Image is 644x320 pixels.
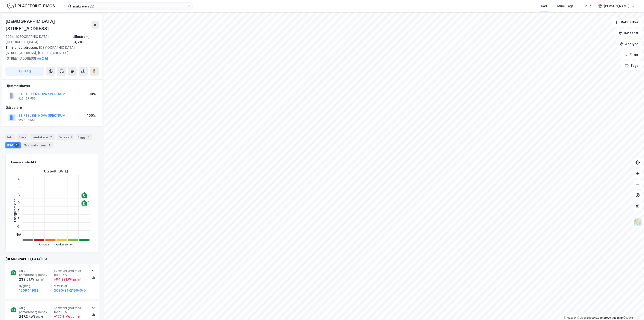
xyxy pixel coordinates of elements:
[6,105,99,110] div: Gårdeiere
[49,135,53,139] div: 2
[54,284,87,288] span: Matrikkel
[28,314,44,319] div: kWt pr. ㎡
[16,199,21,207] div: D
[5,46,39,49] span: Tilhørende adresser:
[564,316,576,319] a: Mapbox
[620,50,642,59] button: Filter
[72,34,99,45] div: Lillestrøm, 81/2160
[87,113,96,118] div: 100%
[54,288,86,293] button: 3030-81-2160-0-0
[47,143,52,148] div: 4
[5,67,44,76] button: Tag
[30,134,55,140] div: Leietakere
[7,2,55,10] img: logo.f888ab2527a4732fd821a326f86c7f29.svg
[18,97,36,100] div: 922 167 559
[54,314,80,319] div: + 122.8 kWt pr. ㎡
[5,18,91,32] div: [DEMOGRAPHIC_DATA][STREET_ADDRESS]
[88,199,89,202] div: 2
[584,3,591,9] div: Bolig
[71,3,187,10] input: Søk på adresse, matrikkel, gårdeiere, leietakere eller personer
[44,169,68,174] div: Utstedt : [DATE]
[19,284,52,288] span: Bygning
[621,298,644,320] iframe: Chat Widget
[16,175,21,183] div: A
[54,269,87,277] span: Sammenlignet med topp 15%
[16,191,21,199] div: C
[14,143,19,148] div: 3
[621,61,642,70] button: Tags
[557,3,574,9] div: Mine Tags
[5,45,95,61] div: [DEMOGRAPHIC_DATA][STREET_ADDRESS], [STREET_ADDRESS], [STREET_ADDRESS]
[54,277,81,282] div: + 94.22 kWt pr. ㎡
[87,91,96,97] div: 100%
[5,142,21,148] div: ESG
[615,29,642,38] button: Datasett
[5,134,15,140] div: Info
[5,256,99,262] div: [DEMOGRAPHIC_DATA] (3)
[86,135,91,139] div: 3
[17,134,28,140] div: Eiere
[29,277,44,282] div: kWt pr. ㎡
[76,134,92,140] div: Bygg
[39,242,73,247] div: Oppvarmingskarakter
[19,314,44,319] div: 247.3
[19,306,52,314] span: Årlig primærenergibehov
[19,288,38,293] button: 150944988
[600,316,623,319] a: Improve this map
[16,207,21,215] div: E
[19,269,52,277] span: Årlig primærenergibehov
[6,83,99,89] div: Hjemmelshaver
[12,199,18,222] div: Energikarakter
[616,39,642,48] button: Analyse
[612,18,642,27] button: Bokmerker
[5,34,72,45] div: 2004, [GEOGRAPHIC_DATA], [GEOGRAPHIC_DATA]
[88,192,89,194] div: 1
[22,142,53,148] div: Transaksjoner
[11,160,37,165] div: Enova statistikk
[16,223,21,230] div: G
[18,118,36,122] div: 922 167 559
[57,134,74,140] div: Datasett
[541,3,547,9] div: Kart
[16,183,21,191] div: B
[577,316,599,319] a: OpenStreetMap
[16,215,21,223] div: F
[19,277,44,282] div: 239.5
[16,230,21,238] div: N/A
[633,218,642,227] img: Z
[604,3,630,9] div: [PERSON_NAME]
[54,306,87,314] span: Sammenlignet med topp 15%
